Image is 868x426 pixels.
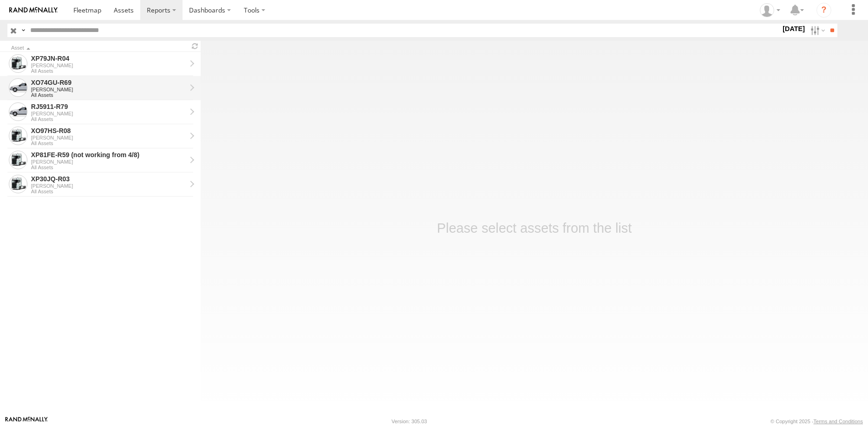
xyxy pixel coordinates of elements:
[31,140,186,146] div: All Assets
[31,183,186,189] div: [PERSON_NAME]
[31,87,186,92] div: [PERSON_NAME]
[757,3,783,17] div: Quang Thomas
[31,175,186,183] div: XP30JQ-R03 - View Asset History
[31,135,186,140] div: [PERSON_NAME]
[31,111,186,116] div: [PERSON_NAME]
[770,419,863,424] div: © Copyright 2025 -
[31,54,186,63] div: XP79JN-R04 - View Asset History
[31,68,186,74] div: All Assets
[31,63,186,68] div: [PERSON_NAME]
[781,24,807,34] label: [DATE]
[189,42,201,51] span: Refresh
[392,419,427,424] div: Version: 305.03
[31,78,186,87] div: XO74GU-R69 - View Asset History
[31,165,186,170] div: All Assets
[807,24,827,37] label: Search Filter Options
[31,159,186,165] div: [PERSON_NAME]
[20,24,27,37] label: Search Query
[31,116,186,122] div: All Assets
[31,151,186,159] div: XP81FE-R59 (not working from 4/8) - View Asset History
[814,419,863,424] a: Terms and Conditions
[31,127,186,135] div: XO97HS-R08 - View Asset History
[9,7,58,13] img: rand-logo.svg
[31,92,186,98] div: All Assets
[31,189,186,194] div: All Assets
[5,417,48,426] a: Visit our Website
[11,46,186,51] div: Click to Sort
[31,102,186,111] div: RJ5911-R79 - View Asset History
[816,3,831,18] i: ?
